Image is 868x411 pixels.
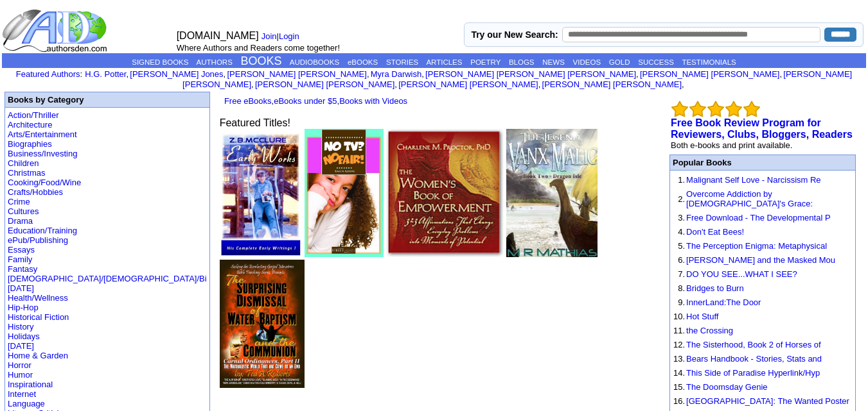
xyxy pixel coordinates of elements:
a: eBOOKS [348,58,378,66]
a: Early Works [220,248,302,259]
a: Health/Wellness [8,293,68,303]
label: Try our New Search: [471,29,558,40]
img: shim.gif [673,296,674,296]
a: Hip-Hop [8,303,39,312]
font: 11. [673,326,685,335]
img: shim.gif [673,310,674,310]
font: i [397,81,398,88]
img: bigemptystars.png [707,101,724,117]
a: Bridges to Burn [686,283,744,293]
a: Business/Investing [8,149,77,158]
a: Education/Training [8,226,77,235]
img: shim.gif [673,352,674,353]
a: InnerLand:The Door [686,298,761,307]
a: Featured Authors [16,69,80,79]
img: shim.gif [673,394,674,395]
a: [PERSON_NAME] [PERSON_NAME] [227,69,366,79]
a: [PERSON_NAME] [PERSON_NAME] [542,80,682,89]
a: POETRY [470,58,500,66]
font: 4. [678,227,685,237]
img: shim.gif [673,408,674,409]
img: 80232.jpg [220,260,305,388]
a: Action/Thriller [8,110,58,120]
a: Books with Videos [339,96,407,106]
img: 56628.jpg [506,129,597,257]
a: The Sisterhood, Book 2 of Horses of [686,340,821,349]
a: TESTIMONIALS [682,58,736,66]
a: Family [8,255,32,264]
a: H.G. Potter [85,69,126,79]
font: Where Authors and Readers come together! [177,43,340,53]
a: [PERSON_NAME] [PERSON_NAME] [255,80,394,89]
a: Internet [8,389,36,399]
img: shim.gif [673,366,674,367]
a: AUTHORS [197,58,233,66]
img: 75857.jpg [386,129,504,257]
img: bigemptystars.png [743,101,760,117]
img: bigemptystars.png [689,101,706,117]
img: shim.gif [673,324,674,324]
a: The Women's Book of Empowerment Audiobook [386,248,504,259]
font: , , [220,96,407,106]
a: Horror [8,360,31,370]
a: [DATE] [8,283,34,293]
font: i [639,71,640,78]
font: i [128,71,130,78]
font: 3. [678,213,685,222]
img: logo_ad.gif [2,8,110,53]
a: Home & Garden [8,351,68,360]
a: [DEMOGRAPHIC_DATA]/[DEMOGRAPHIC_DATA]/Bi [8,274,207,283]
a: Bears Handbook - Stories, Stats and [686,354,822,364]
img: shim.gif [673,338,674,339]
a: BLOGS [509,58,535,66]
a: Overcome Addiction by [DEMOGRAPHIC_DATA]'s Grace: [686,189,813,208]
a: [PERSON_NAME] [PERSON_NAME] [PERSON_NAME] [425,69,636,79]
a: Crafts/Hobbies [8,187,63,197]
a: History [8,322,33,331]
a: SIGNED BOOKS [132,58,188,66]
a: Children [8,158,39,168]
font: 8. [678,283,685,293]
a: Fantasy [8,264,37,274]
a: STORIES [386,58,418,66]
a: SUCCESS [638,58,674,66]
a: Malignant Self Love - Narcissism Re [686,175,821,185]
font: Both e-books and print available. [671,140,792,150]
a: [PERSON_NAME] [PERSON_NAME] [640,69,779,79]
a: DO YOU SEE...WHAT I SEE? [686,269,797,279]
a: AUDIOBOOKS [290,58,339,66]
font: 13. [673,354,685,364]
a: Join [261,31,277,41]
font: 16. [673,396,685,406]
img: 80225.jpg [305,129,384,257]
font: Popular Books [673,158,732,167]
a: GOLD [609,58,630,66]
font: 10. [673,312,685,321]
img: shim.gif [673,225,674,226]
a: Hot Stuff [686,312,718,321]
img: bigemptystars.png [671,101,688,117]
a: Login [279,31,299,41]
a: Humor [8,370,33,380]
font: Featured Titles! [220,117,290,128]
a: Cooking/Food/Wine [8,178,81,187]
a: [PERSON_NAME] [PERSON_NAME] [182,69,852,89]
font: [DOMAIN_NAME] [177,30,259,41]
a: The Perception Enigma: Metaphysical [686,241,827,251]
font: i [684,81,686,88]
a: Christmas [8,168,46,178]
a: eBooks under $5 [274,96,337,106]
a: BOOKS [241,55,282,67]
font: i [540,81,542,88]
a: Free Book Review Program for Reviewers, Clubs, Bloggers, Readers [671,117,853,140]
img: shim.gif [673,281,674,282]
font: 15. [673,382,685,392]
a: [PERSON_NAME] Jones [130,69,223,79]
a: Cultures [8,206,39,216]
font: 12. [673,340,685,349]
a: The Surprising Dismissal of Water Baptism & The Communion [220,379,305,390]
a: Don't Eat Bees! [686,227,744,237]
